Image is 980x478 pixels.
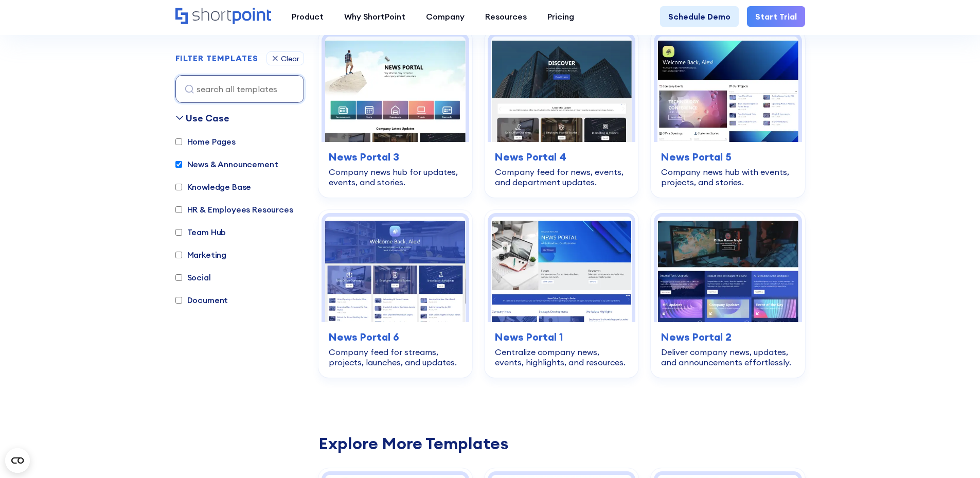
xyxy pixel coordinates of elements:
a: Product [281,6,334,27]
a: Pricing [537,6,584,27]
a: News Portal 3 – SharePoint Newsletter Template: Company news hub for updates, events, and stories... [318,30,472,198]
input: News & Announcement [175,161,182,168]
input: Home Pages [175,138,182,145]
img: News Portal 4 – Intranet Feed Template: Company feed for news, events, and department updates. [491,37,632,142]
h2: FILTER TEMPLATES [175,54,258,63]
input: Knowledge Base [175,184,182,190]
a: Schedule Demo [660,6,739,27]
h3: News Portal 5 [661,149,794,165]
div: Resources [485,10,527,23]
a: News Portal 2 – SharePoint News Post Template: Deliver company news, updates, and announcements e... [651,210,805,378]
h3: News Portal 1 [495,329,628,345]
a: Home [175,8,271,25]
input: Marketing [175,252,182,258]
a: Resources [475,6,537,27]
input: HR & Employees Resources [175,206,182,213]
div: Company feed for news, events, and department updates. [495,167,628,187]
div: Explore More Templates [318,435,805,452]
a: Company [416,6,475,27]
img: News Portal 3 – SharePoint Newsletter Template: Company news hub for updates, events, and stories. [325,37,466,142]
h3: News Portal 3 [329,149,462,165]
div: Company news hub with events, projects, and stories. [661,167,794,187]
div: Clear [281,55,299,62]
label: Knowledge Base [175,181,252,193]
div: Use Case [186,111,229,125]
label: Document [175,294,228,306]
div: Pricing [547,10,574,23]
input: Document [175,297,182,304]
button: Open CMP widget [5,448,30,473]
h3: News Portal 6 [329,329,462,345]
a: Marketing 2 – SharePoint Online Communication Site: Centralize company news, events, highlights, ... [485,210,638,378]
div: Why ShortPoint [344,10,405,23]
label: HR & Employees Resources [175,203,293,216]
label: Social [175,271,211,284]
div: Centralize company news, events, highlights, and resources. [495,347,628,367]
h3: News Portal 4 [495,149,628,165]
input: Social [175,274,182,281]
a: Start Trial [747,6,805,27]
div: Company news hub for updates, events, and stories. [329,167,462,187]
img: News Portal 5 – Intranet Company News Template: Company news hub with events, projects, and stories. [657,37,798,142]
a: News Portal 5 – Intranet Company News Template: Company news hub with events, projects, and stori... [651,30,805,198]
div: Product [292,10,324,23]
iframe: Chat Widget [929,429,980,478]
img: News Portal 6 – Sharepoint Company Feed: Company feed for streams, projects, launches, and updates. [325,217,466,322]
a: News Portal 6 – Sharepoint Company Feed: Company feed for streams, projects, launches, and update... [318,210,472,378]
img: News Portal 2 – SharePoint News Post Template: Deliver company news, updates, and announcements e... [657,217,798,322]
label: News & Announcement [175,158,278,170]
label: Home Pages [175,135,236,148]
label: Marketing [175,249,227,261]
input: Team Hub [175,229,182,236]
label: Team Hub [175,226,226,238]
a: News Portal 4 – Intranet Feed Template: Company feed for news, events, and department updates.New... [485,30,638,198]
h3: News Portal 2 [661,329,794,345]
div: Company [426,10,465,23]
div: Deliver company news, updates, and announcements effortlessly. [661,347,794,367]
input: search all templates [175,75,304,103]
a: Why ShortPoint [334,6,416,27]
img: Marketing 2 – SharePoint Online Communication Site: Centralize company news, events, highlights, ... [491,217,632,322]
div: Company feed for streams, projects, launches, and updates. [329,347,462,367]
